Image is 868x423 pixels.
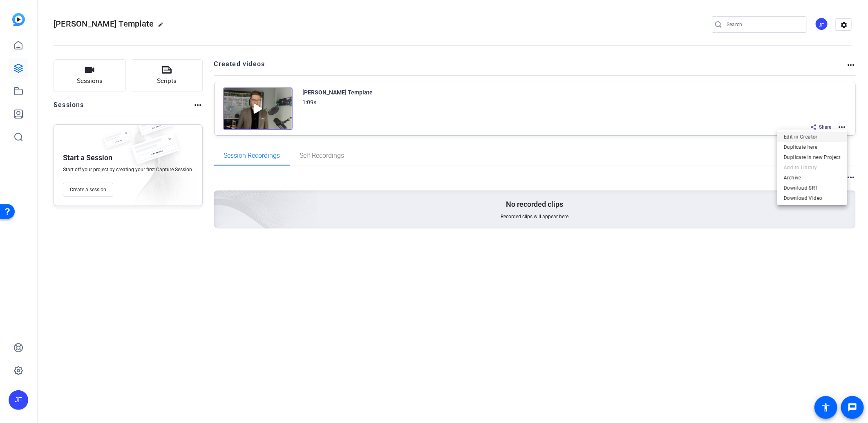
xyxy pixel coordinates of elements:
[784,132,841,141] span: Edit in Creator
[784,193,841,203] span: Download Video
[784,152,841,162] span: Duplicate in new Project
[784,172,841,182] span: Archive
[784,142,841,152] span: Duplicate here
[784,183,841,192] span: Download SRT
